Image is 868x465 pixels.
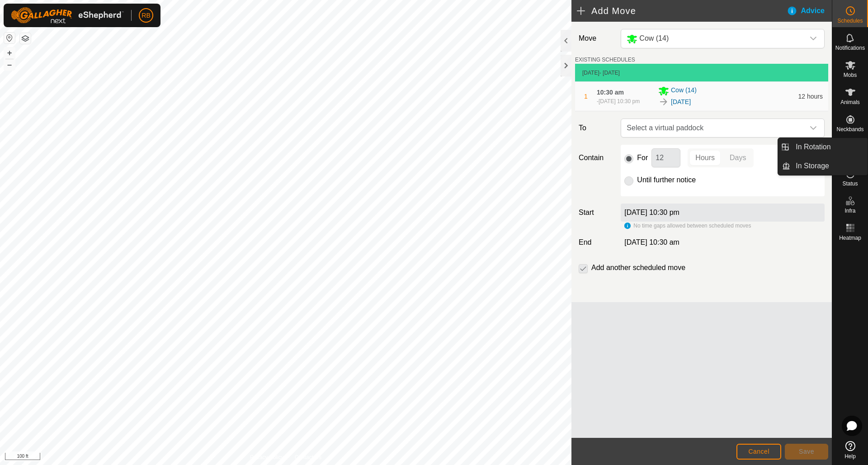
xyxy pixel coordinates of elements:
[839,235,861,241] span: Heatmap
[637,176,696,184] label: Until further notice
[584,93,588,100] span: 1
[748,448,769,455] span: Cancel
[623,119,804,137] span: Select a virtual paddock
[575,119,617,138] label: To
[671,85,697,96] span: Cow (14)
[575,29,617,48] label: Move
[597,97,640,105] div: -
[671,97,691,107] a: [DATE]
[804,29,822,48] div: dropdown trigger
[575,152,617,163] label: Contain
[633,223,751,229] span: No time gaps allowed between scheduled moves
[798,93,823,100] span: 12 hours
[837,18,863,24] span: Schedules
[832,437,868,463] a: Help
[577,5,787,16] h2: Add Move
[4,59,15,70] button: –
[844,72,857,78] span: Mobs
[624,209,679,216] label: [DATE] 10:30 pm
[836,127,863,132] span: Neckbands
[840,100,860,105] span: Animals
[736,444,781,460] button: Cancel
[796,142,830,152] span: In Rotation
[623,29,804,48] span: Cow
[575,56,635,64] label: EXISTING SCHEDULES
[295,453,321,461] a: Contact Us
[639,34,669,42] span: Cow (14)
[844,454,856,459] span: Help
[597,89,624,96] span: 10:30 am
[778,138,868,156] li: In Rotation
[804,119,822,137] div: dropdown trigger
[11,7,124,24] img: Gallagher Logo
[790,157,868,175] a: In Storage
[844,208,855,214] span: Infra
[591,264,685,271] label: Add another scheduled move
[785,444,828,460] button: Save
[250,453,284,461] a: Privacy Policy
[4,33,15,43] button: Reset Map
[4,47,15,58] button: +
[599,70,620,76] span: - [DATE]
[142,11,150,20] span: RB
[787,5,832,16] div: Advice
[799,448,814,455] span: Save
[20,33,31,44] button: Map Layers
[796,161,829,171] span: In Storage
[624,238,679,246] span: [DATE] 10:30 am
[582,70,599,76] span: [DATE]
[842,181,858,186] span: Status
[790,138,868,156] a: In Rotation
[575,237,617,248] label: End
[637,154,648,161] label: For
[658,96,669,107] img: To
[778,157,868,175] li: In Storage
[599,98,640,104] span: [DATE] 10:30 pm
[575,207,617,218] label: Start
[835,45,865,51] span: Notifications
